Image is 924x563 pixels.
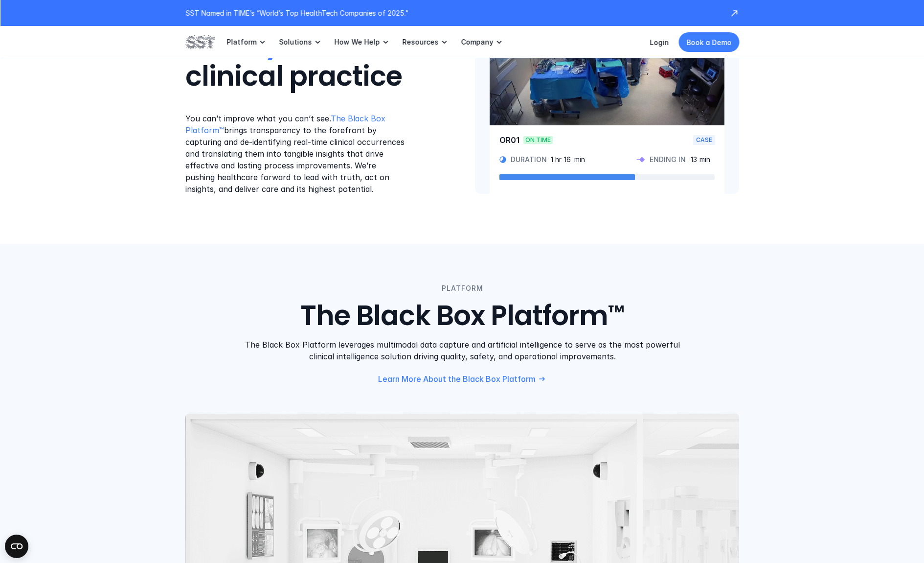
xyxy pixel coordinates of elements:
[279,38,312,47] p: Solutions
[696,136,712,144] p: CASE
[226,26,267,58] a: Platform
[441,283,483,294] p: PLATFORM
[334,38,380,47] p: How We Help
[185,114,388,135] a: The Black Box Platform™
[574,155,585,164] span: min
[378,374,535,384] p: Learn More About the Black Box Platform
[551,155,553,164] span: 1
[555,155,562,164] span: hr
[300,300,608,333] h2: The Black Box Platform
[378,374,546,384] a: Learn More About the Black Box Platform
[678,32,739,52] a: Book a Demo
[185,113,407,195] p: You can’t improve what you can’t see. brings transparency to the forefront by capturing and de-id...
[226,38,256,47] p: Platform
[499,135,519,145] p: OR01
[608,300,624,326] h3: ™
[525,136,551,144] p: ON TIME
[402,38,438,47] p: Resources
[5,535,28,558] button: Open CMP widget
[461,38,493,47] p: Company
[699,155,710,164] p: min
[241,339,684,362] p: The Black Box Platform leverages multimodal data capture and artificial intelligence to serve as ...
[650,155,686,164] p: ENDING IN
[185,8,720,18] p: SST Named in TIME’s “World’s Top HealthTech Companies of 2025."
[686,37,731,47] p: Book a Demo
[511,155,547,164] p: DURATION
[185,34,215,50] img: SST logo
[650,38,669,47] a: Login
